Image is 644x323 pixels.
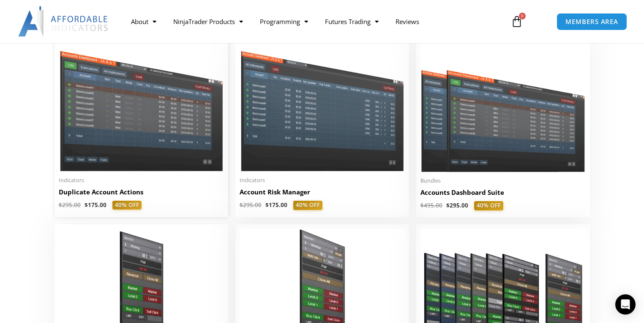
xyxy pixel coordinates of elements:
[265,201,269,209] span: $
[265,201,287,209] bdi: 175.00
[474,201,503,210] span: 40% OFF
[293,201,322,210] span: 40% OFF
[123,12,502,31] nav: Menu
[59,201,81,209] bdi: 295.00
[615,294,636,315] div: Open Intercom Messenger
[420,202,424,209] span: $
[519,13,526,19] span: 0
[240,177,405,184] span: Indicators
[59,188,224,196] h2: Duplicate Account Actions
[59,201,62,209] span: $
[565,19,618,25] span: MEMBERS AREA
[420,177,586,184] span: Bundles
[251,12,317,31] a: Programming
[557,13,627,30] a: MEMBERS AREA
[240,40,405,172] img: Account Risk Manager
[123,12,165,31] a: About
[498,9,535,34] a: 0
[420,40,586,172] img: Accounts Dashboard Suite
[240,188,405,196] h2: Account Risk Manager
[420,188,586,201] a: Accounts Dashboard Suite
[85,201,106,209] bdi: 175.00
[112,201,142,210] span: 40% OFF
[85,201,88,209] span: $
[446,202,450,209] span: $
[59,177,224,184] span: Indicators
[165,12,251,31] a: NinjaTrader Products
[18,6,109,37] img: LogoAI | Affordable Indicators – NinjaTrader
[420,202,442,209] bdi: 495.00
[387,12,428,31] a: Reviews
[59,188,224,201] a: Duplicate Account Actions
[240,201,243,209] span: $
[59,40,224,172] img: Duplicate Account Actions
[446,202,468,209] bdi: 295.00
[240,201,262,209] bdi: 295.00
[420,188,586,197] h2: Accounts Dashboard Suite
[317,12,387,31] a: Futures Trading
[240,188,405,201] a: Account Risk Manager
